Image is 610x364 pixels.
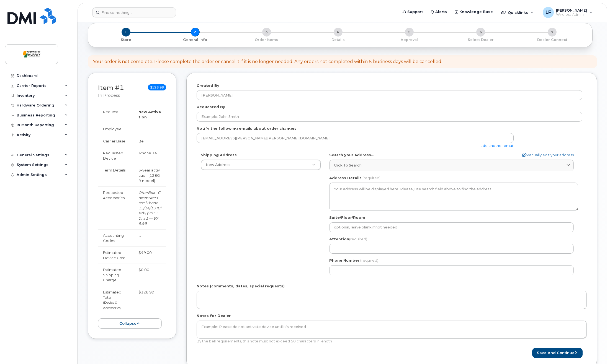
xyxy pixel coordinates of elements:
[329,215,365,220] label: Suite/Floor/Room
[451,6,497,17] a: Knowledge Base
[98,106,133,123] td: Request
[98,147,133,164] td: Requested Device
[206,163,230,167] span: New Address
[407,9,423,15] span: Support
[197,104,225,110] label: Requested By
[329,258,359,263] label: Phone Number
[360,258,378,262] span: (required)
[201,152,237,158] label: Shipping Address
[98,229,133,246] td: Accounting Codes
[93,59,442,65] div: Your order is not complete. Please complete the order or cancel it if it is no longer needed. Any...
[133,264,166,286] td: $0.00
[329,160,574,171] a: Click to search
[349,237,367,241] span: (required)
[122,28,130,37] span: 1
[98,123,133,135] td: Employee
[362,176,380,180] span: (required)
[92,37,159,42] a: 1 Store
[98,318,162,329] button: collapse
[556,8,587,12] span: [PERSON_NAME]
[197,284,285,289] label: Notes (comments, dates, special requests)
[197,339,332,343] span: By the bell requirements, this note must not exceed 50 characters in length
[133,135,166,147] td: Bell
[497,7,538,18] div: Quicklinks
[435,9,447,15] span: Alerts
[98,286,133,313] td: Estimated Total
[138,110,161,119] strong: New Activation
[459,9,493,15] span: Knowledge Base
[138,233,141,238] span: …
[98,93,120,98] small: in process
[201,160,321,170] a: New Address
[329,236,367,242] label: Attention
[92,7,176,17] input: Find something...
[427,6,451,17] a: Alerts
[329,222,574,232] input: optional, leave blank if not needed
[334,163,362,168] span: Click to search
[522,152,574,158] a: Manually edit your address
[480,143,514,148] a: add another email
[95,37,157,42] p: Store
[133,164,166,186] td: 3-year activation (128GB model)
[197,133,514,143] input: Example: john@appleseed.com
[539,7,597,18] div: LJ Feller
[197,126,297,131] label: Notify the following emails about order changes
[103,300,122,310] small: (Device & Accessories)
[545,9,551,16] span: LF
[399,6,427,17] a: Support
[133,286,166,313] td: $128.99
[98,246,133,264] td: Estimated Device Cost
[98,84,124,98] h3: Item #1
[98,264,133,286] td: Estimated Shipping Charge
[133,246,166,264] td: $49.00
[138,190,161,225] i: OtterBox - Commuter Case iPhone 15/14/13 (Black) (90310) x 1 — $79.99
[532,348,583,358] button: Save and Continue
[98,164,133,186] td: Term Details
[133,147,166,164] td: iPhone 14
[329,175,362,181] label: Address Details
[329,152,374,158] label: Search your address...
[197,313,231,318] label: Notes for Dealer
[556,12,587,17] span: Wireless Admin
[98,135,133,147] td: Carrier Base
[197,112,582,122] input: Example: John Smith
[98,186,133,229] td: Requested Accessories
[197,83,219,88] label: Created By
[508,10,528,15] span: Quicklinks
[148,84,166,90] span: $128.99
